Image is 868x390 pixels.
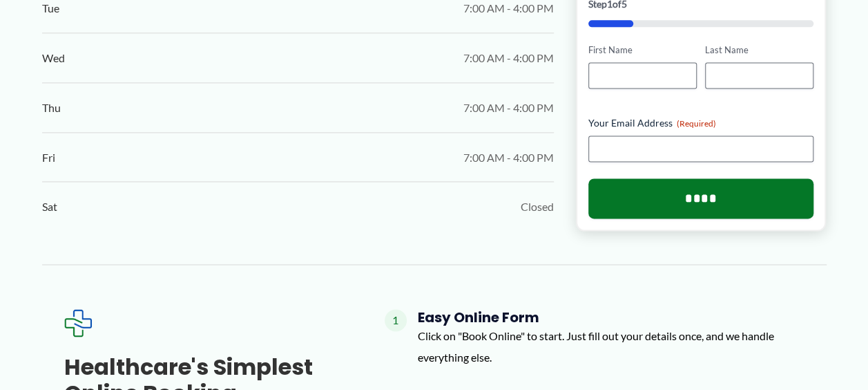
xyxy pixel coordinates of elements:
span: 7:00 AM - 4:00 PM [463,147,554,168]
span: 7:00 AM - 4:00 PM [463,48,554,68]
span: 7:00 AM - 4:00 PM [463,98,554,118]
span: (Required) [677,118,716,129]
span: Wed [42,48,65,68]
label: Your Email Address [588,116,814,130]
h4: Easy Online Form [418,309,804,326]
img: Expected Healthcare Logo [64,309,92,337]
label: Last Name [705,44,813,57]
p: Click on "Book Online" to start. Just fill out your details once, and we handle everything else. [418,326,804,366]
label: First Name [588,44,697,57]
span: Fri [42,147,55,168]
span: Thu [42,98,61,118]
span: 1 [385,309,407,331]
span: Sat [42,196,57,217]
span: Closed [521,196,554,217]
